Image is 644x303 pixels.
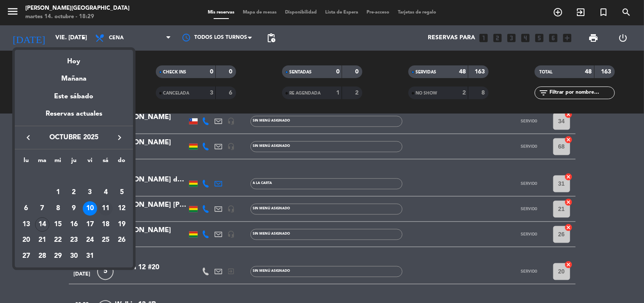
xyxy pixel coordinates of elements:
i: keyboard_arrow_right [114,133,125,143]
th: sábado [98,156,114,169]
td: 22 de octubre de 2025 [50,233,66,249]
td: 23 de octubre de 2025 [66,233,82,249]
div: 16 [67,217,81,232]
td: 11 de octubre de 2025 [98,200,114,216]
td: 16 de octubre de 2025 [66,216,82,233]
div: 15 [51,217,65,232]
div: 30 [67,249,81,263]
i: keyboard_arrow_left [23,133,33,143]
td: 3 de octubre de 2025 [82,184,98,200]
td: 26 de octubre de 2025 [114,233,130,249]
td: 29 de octubre de 2025 [50,248,66,264]
td: 17 de octubre de 2025 [82,216,98,233]
div: 8 [51,201,65,216]
div: 5 [114,185,129,200]
td: 12 de octubre de 2025 [114,200,130,216]
td: OCT. [18,169,130,185]
button: keyboard_arrow_right [112,132,127,143]
td: 15 de octubre de 2025 [50,216,66,233]
th: viernes [82,156,98,169]
th: lunes [18,156,34,169]
div: 21 [35,233,49,247]
div: 14 [35,217,49,232]
td: 27 de octubre de 2025 [18,248,34,264]
div: 6 [19,201,33,216]
td: 21 de octubre de 2025 [34,233,50,249]
td: 9 de octubre de 2025 [66,200,82,216]
div: Hoy [15,50,133,67]
td: 25 de octubre de 2025 [98,233,114,249]
td: 8 de octubre de 2025 [50,200,66,216]
div: 31 [83,249,97,263]
span: octubre 2025 [36,132,112,143]
div: 26 [114,233,129,247]
div: 17 [83,217,97,232]
th: martes [34,156,50,169]
div: 10 [83,201,97,216]
div: 18 [98,217,113,232]
td: 30 de octubre de 2025 [66,248,82,264]
div: 9 [67,201,81,216]
td: 6 de octubre de 2025 [18,200,34,216]
div: 23 [67,233,81,247]
td: 5 de octubre de 2025 [114,184,130,200]
div: 27 [19,249,33,263]
td: 31 de octubre de 2025 [82,248,98,264]
div: 1 [51,185,65,200]
div: 28 [35,249,49,263]
td: 7 de octubre de 2025 [34,200,50,216]
th: jueves [66,156,82,169]
td: 28 de octubre de 2025 [34,248,50,264]
div: 12 [114,201,129,216]
td: 1 de octubre de 2025 [50,184,66,200]
div: 4 [98,185,113,200]
td: 2 de octubre de 2025 [66,184,82,200]
td: 10 de octubre de 2025 [82,200,98,216]
div: Este sábado [15,85,133,108]
div: 22 [51,233,65,247]
th: miércoles [50,156,66,169]
div: 13 [19,217,33,232]
td: 19 de octubre de 2025 [114,216,130,233]
div: 3 [83,185,97,200]
td: 24 de octubre de 2025 [82,233,98,249]
div: 24 [83,233,97,247]
div: Reservas actuales [15,108,133,126]
th: domingo [114,156,130,169]
div: 29 [51,249,65,263]
td: 20 de octubre de 2025 [18,233,34,249]
div: Mañana [15,67,133,84]
button: keyboard_arrow_left [21,132,36,143]
td: 18 de octubre de 2025 [98,216,114,233]
div: 11 [98,201,113,216]
div: 7 [35,201,49,216]
div: 2 [67,185,81,200]
td: 14 de octubre de 2025 [34,216,50,233]
div: 19 [114,217,129,232]
div: 20 [19,233,33,247]
td: 4 de octubre de 2025 [98,184,114,200]
div: 25 [98,233,113,247]
td: 13 de octubre de 2025 [18,216,34,233]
